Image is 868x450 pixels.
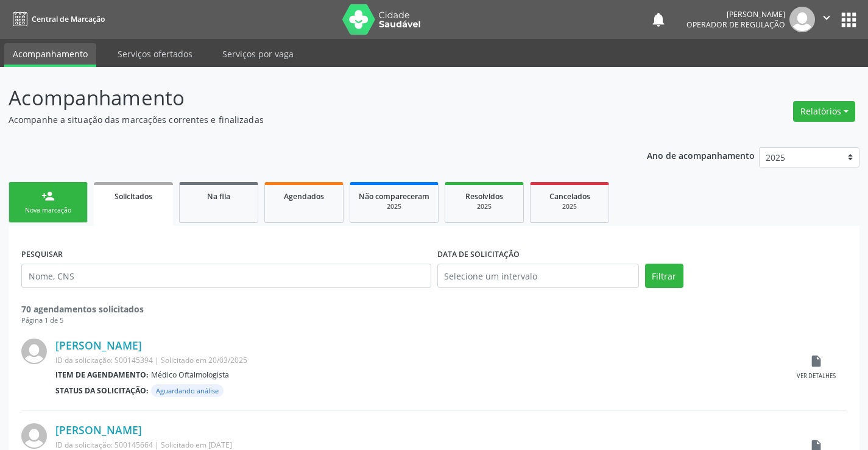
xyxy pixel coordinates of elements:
img: img [21,423,47,449]
label: DATA DE SOLICITAÇÃO [437,245,520,264]
span: Não compareceram [359,191,429,202]
span: Na fila [207,191,230,202]
p: Acompanhe a situação das marcações correntes e finalizadas [9,113,604,126]
div: 2025 [359,202,429,211]
button: apps [838,9,859,30]
span: Médico Oftalmologista [151,370,229,380]
div: Página 1 de 5 [21,315,847,326]
a: Serviços por vaga [214,43,302,65]
button: Relatórios [793,101,855,122]
span: Central de Marcação [32,14,105,24]
span: Agendados [284,191,324,202]
a: [PERSON_NAME] [55,423,142,437]
img: img [789,7,815,32]
span: Resolvidos [465,191,503,202]
span: Solicitado em [DATE] [161,440,232,450]
span: Operador de regulação [686,19,785,30]
div: Nova marcação [18,206,79,215]
a: Central de Marcação [9,9,105,29]
img: img [21,339,47,364]
div: person_add [41,189,55,203]
div: 2025 [454,202,515,211]
p: Acompanhamento [9,83,604,113]
div: Ver detalhes [797,372,836,381]
b: Item de agendamento: [55,370,149,380]
span: Solicitado em 20/03/2025 [161,355,247,365]
a: [PERSON_NAME] [55,339,142,352]
i: insert_drive_file [810,354,823,368]
div: [PERSON_NAME] [686,9,785,19]
a: Acompanhamento [4,43,96,67]
span: Aguardando análise [151,384,224,397]
span: ID da solicitação: S00145664 | [55,440,159,450]
label: PESQUISAR [21,245,63,264]
button: notifications [650,11,667,28]
span: ID da solicitação: S00145394 | [55,355,159,365]
b: Status da solicitação: [55,385,149,396]
div: 2025 [539,202,600,211]
input: Nome, CNS [21,264,431,288]
button: Filtrar [645,264,683,288]
button:  [815,7,838,32]
strong: 70 agendamentos solicitados [21,303,144,315]
a: Serviços ofertados [109,43,201,65]
i:  [820,11,833,24]
input: Selecione um intervalo [437,264,639,288]
span: Cancelados [549,191,590,202]
span: Solicitados [115,191,152,202]
p: Ano de acompanhamento [647,147,755,163]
